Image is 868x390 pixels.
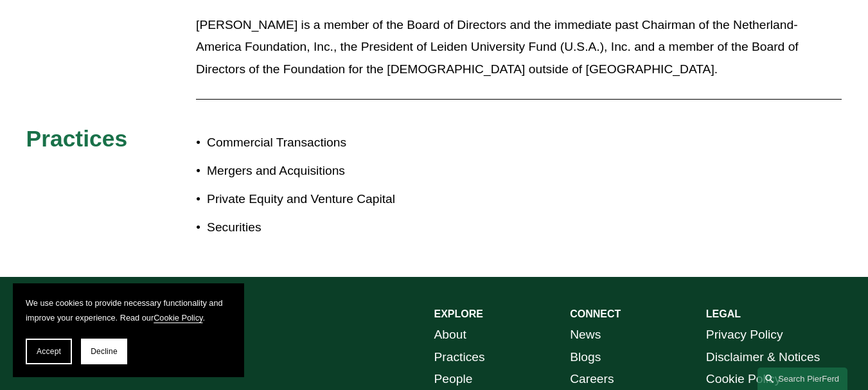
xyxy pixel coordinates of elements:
[207,217,434,239] p: Securities
[26,296,231,326] p: We use cookies to provide necessary functionality and improve your experience. Read our .
[207,188,434,211] p: Private Equity and Venture Capital
[196,14,842,81] p: [PERSON_NAME] is a member of the Board of Directors and the immediate past Chairman of the Nether...
[434,324,466,346] a: About
[706,346,820,369] a: Disclaimer & Notices
[26,126,128,152] span: Practices
[37,347,61,356] span: Accept
[706,308,741,319] strong: LEGAL
[434,346,485,369] a: Practices
[207,132,434,154] p: Commercial Transactions
[757,368,847,390] a: Search this site
[570,308,621,319] strong: CONNECT
[154,313,202,323] a: Cookie Policy
[26,339,72,364] button: Accept
[13,283,244,377] section: Cookie banner
[706,324,783,346] a: Privacy Policy
[91,347,118,356] span: Decline
[207,160,434,182] p: Mergers and Acquisitions
[570,346,601,369] a: Blogs
[434,308,483,319] strong: EXPLORE
[570,324,601,346] a: News
[81,339,127,364] button: Decline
